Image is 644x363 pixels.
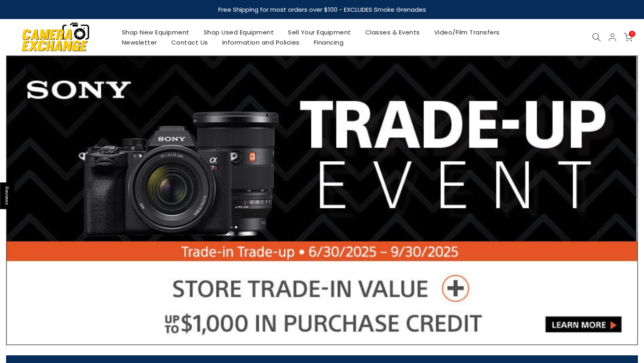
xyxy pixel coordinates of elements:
li: Page dot 6 [341,332,345,336]
li: Page dot 2 [307,332,311,336]
li: Page dot 1 [299,332,303,336]
a: Classes & Events [358,27,427,37]
a: Video/Film Transfers [427,27,507,37]
li: Page dot 3 [316,332,320,336]
a: Information and Policies [215,37,307,47]
a: Shop Used Equipment [196,27,281,37]
a: Contact Us [164,37,215,47]
a: Shop New Equipment [115,27,196,37]
li: Page dot 5 [333,332,337,336]
a: Sell Your Equipment [281,27,358,37]
span: 0 [629,31,635,37]
a: Newsletter [115,37,164,47]
strong: Free Shipping for most orders over $100 - EXCLUDES Smoke Grenades [218,5,426,14]
a: 0 [624,33,633,42]
li: Page dot 4 [324,332,328,336]
a: Financing [307,37,351,47]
